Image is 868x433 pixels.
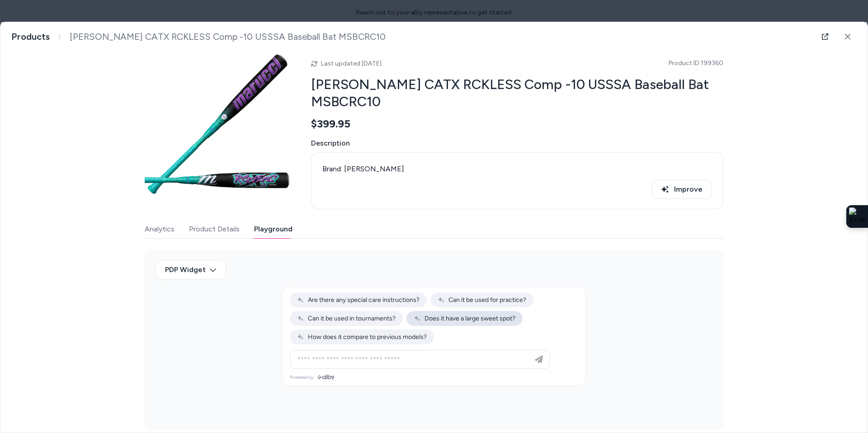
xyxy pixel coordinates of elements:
button: Product Details [189,220,240,238]
button: Playground [254,220,292,238]
span: Description [311,138,723,149]
span: PDP Widget [165,264,206,275]
nav: breadcrumb [11,31,386,42]
span: Last updated [DATE] [321,60,382,67]
button: Improve [652,180,712,199]
span: Product ID: 199360 [669,59,723,68]
span: $399.95 [311,117,350,131]
h2: [PERSON_NAME] CATX RCKLESS Comp -10 USSSA Baseball Bat MSBCRC10 [311,76,723,110]
button: PDP Widget [156,260,226,279]
img: f7cd5b532df21feb_original.jpeg [145,52,289,197]
button: Analytics [145,220,175,238]
a: Products [11,31,50,42]
p: Brand: [PERSON_NAME] [322,164,712,174]
span: [PERSON_NAME] CATX RCKLESS Comp -10 USSSA Baseball Bat MSBCRC10 [70,31,386,42]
